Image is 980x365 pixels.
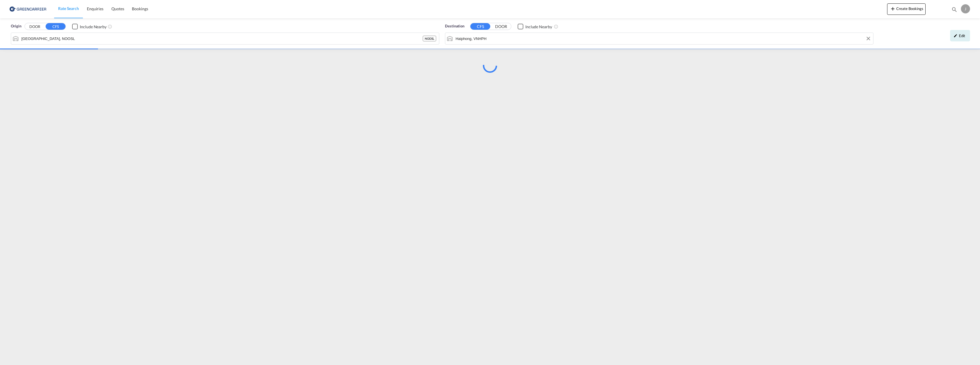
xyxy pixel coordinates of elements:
div: NOOSL [423,36,436,41]
div: icon-magnify [951,6,957,15]
div: icon-pencilEdit [950,30,970,41]
md-icon: Unchecked: Ignores neighbouring ports when fetching rates.Checked : Includes neighbouring ports w... [554,24,558,29]
input: Search by Port [456,34,870,43]
button: CFS [470,23,490,30]
md-checkbox: Checkbox No Ink [72,23,107,29]
md-icon: Unchecked: Ignores neighbouring ports when fetching rates.Checked : Includes neighbouring ports w... [108,24,112,29]
span: Origin [11,23,21,29]
span: Bookings [132,6,148,11]
button: DOOR [25,23,45,30]
md-icon: icon-magnify [951,6,957,13]
div: J [961,4,970,13]
span: Enquiries [87,6,103,11]
md-input-container: Haiphong, VNHPH [445,33,873,44]
button: DOOR [491,23,511,30]
md-checkbox: Checkbox No Ink [518,23,552,29]
div: Include Nearby [525,24,552,30]
span: Rate Search [58,6,79,11]
img: e39c37208afe11efa9cb1d7a6ea7d6f5.png [9,3,47,15]
button: icon-plus 400-fgCreate Bookings [887,3,926,15]
md-icon: icon-plus 400-fg [889,5,896,12]
span: Destination [445,23,464,29]
button: CFS [46,23,66,30]
md-input-container: Oslo, NOOSL [11,33,439,44]
md-icon: icon-pencil [954,34,957,38]
div: Include Nearby [80,24,107,30]
button: Clear Input [864,34,873,43]
span: Quotes [111,6,124,11]
input: Search by Port [21,34,423,43]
